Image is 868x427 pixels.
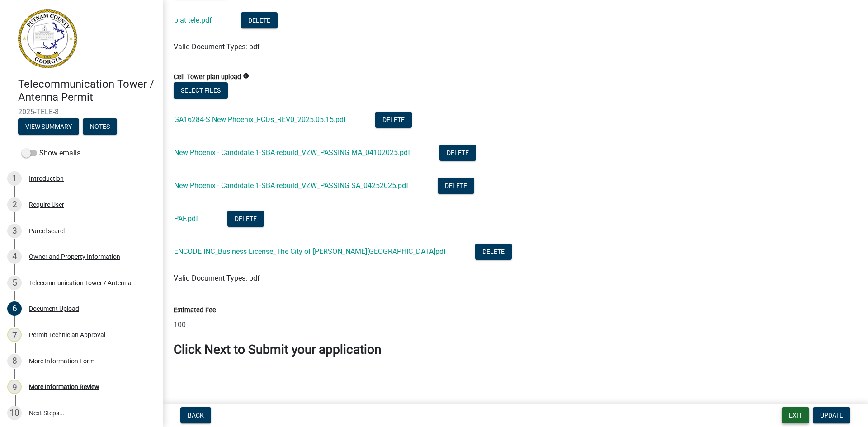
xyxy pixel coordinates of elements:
div: Parcel search [29,228,67,234]
button: Exit [782,407,809,423]
div: More Information Review [29,384,99,390]
div: 3 [7,224,22,238]
wm-modal-confirm: Delete Document [438,182,474,191]
strong: Click Next to Submit your application [174,342,381,357]
a: plat tele.pdf [174,16,212,24]
a: ENCODE INC_Business License_The City of [PERSON_NAME][GEOGRAPHIC_DATA]pdf [174,247,446,256]
h4: Telecommunication Tower / Antenna Permit [18,78,156,104]
span: Valid Document Types: pdf [174,42,260,51]
button: Delete [439,145,476,161]
span: Update [820,412,843,419]
button: Select files [174,82,228,99]
label: Show emails [22,148,80,159]
button: Delete [438,178,474,194]
div: 4 [7,249,22,264]
button: Delete [475,244,512,260]
span: 2025-TELE-8 [18,108,145,116]
i: info [243,73,249,79]
button: Update [813,407,850,423]
label: Cell Tower plan upload [174,74,241,80]
div: 10 [7,406,22,420]
div: 7 [7,328,22,342]
img: Putnam County, Georgia [18,9,77,68]
div: Telecommunication Tower / Antenna [29,280,132,286]
div: 5 [7,276,22,290]
wm-modal-confirm: Delete Document [475,248,512,257]
button: Delete [375,112,412,128]
div: 9 [7,380,22,394]
button: Delete [241,12,278,28]
div: 2 [7,197,22,212]
div: Permit Technician Approval [29,332,105,338]
div: Require User [29,202,64,208]
div: More Information Form [29,358,94,364]
label: Estimated Fee [174,307,216,314]
wm-modal-confirm: Delete Document [439,149,476,158]
div: Document Upload [29,305,79,312]
wm-modal-confirm: Delete Document [241,17,278,25]
button: Notes [83,118,117,135]
a: GA16284-S New Phoenix_FCDs_REV0_2025.05.15.pdf [174,115,346,124]
div: Owner and Property Information [29,253,120,260]
button: View Summary [18,118,79,135]
a: PAF.pdf [174,214,198,223]
button: Delete [227,211,264,227]
a: New Phoenix - Candidate 1-SBA-rebuild_VZW_PASSING SA_04252025.pdf [174,181,409,190]
a: New Phoenix - Candidate 1-SBA-rebuild_VZW_PASSING MA_04102025.pdf [174,148,410,157]
wm-modal-confirm: Delete Document [227,215,264,224]
div: 8 [7,354,22,368]
wm-modal-confirm: Notes [83,123,117,131]
button: Back [180,407,211,423]
span: Back [188,412,204,419]
wm-modal-confirm: Summary [18,123,79,131]
span: Valid Document Types: pdf [174,274,260,282]
div: 6 [7,301,22,316]
div: Introduction [29,175,64,182]
wm-modal-confirm: Delete Document [375,116,412,125]
div: 1 [7,171,22,186]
